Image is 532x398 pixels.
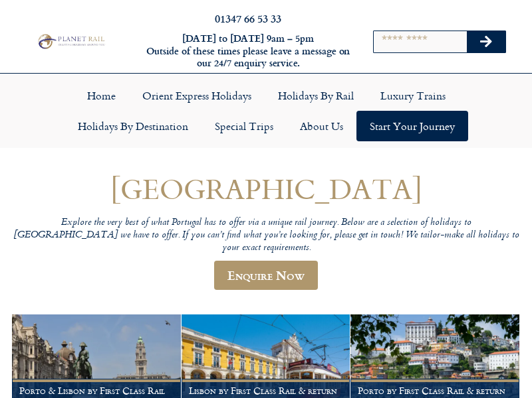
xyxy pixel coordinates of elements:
[356,111,468,141] a: Start your Journey
[129,80,265,111] a: Orient Express Holidays
[287,111,356,141] a: About Us
[467,31,505,52] button: Search
[215,11,281,26] a: 01347 66 53 33
[35,33,106,50] img: Planet Rail Train Holidays Logo
[7,80,525,141] nav: Menu
[12,173,520,204] h1: [GEOGRAPHIC_DATA]
[214,261,318,290] a: Enquire Now
[65,111,201,141] a: Holidays by Destination
[367,80,459,111] a: Luxury Trains
[145,33,351,70] h6: [DATE] to [DATE] 9am – 5pm Outside of these times please leave a message on our 24/7 enquiry serv...
[265,80,367,111] a: Holidays by Rail
[74,80,129,111] a: Home
[201,111,287,141] a: Special Trips
[12,217,520,254] p: Explore the very best of what Portugal has to offer via a unique rail journey. Below are a select...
